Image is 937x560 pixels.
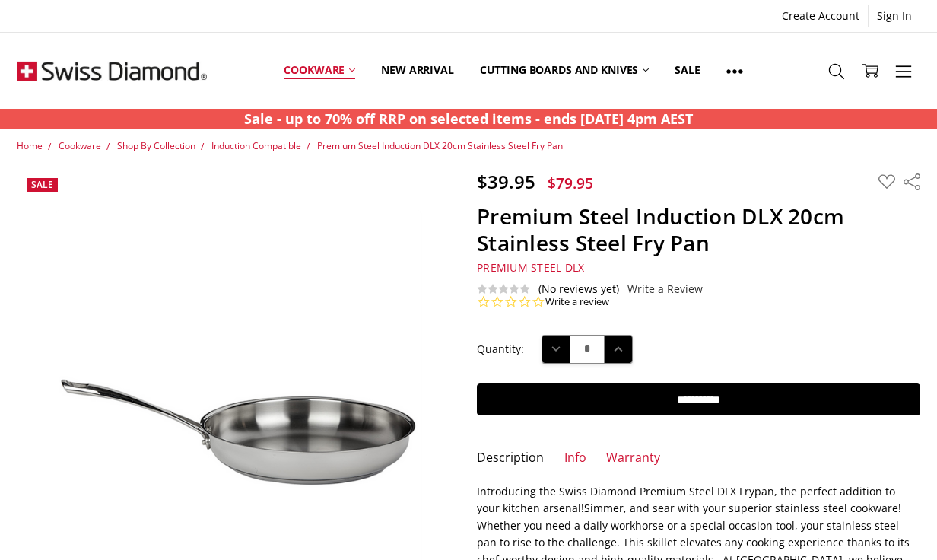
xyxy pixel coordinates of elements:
[627,283,703,295] a: Write a Review
[31,178,53,191] span: Sale
[368,37,466,104] a: New arrival
[244,110,693,128] strong: Sale - up to 70% off RRP on selected items - ends [DATE] 4pm AEST
[17,33,207,109] img: Free Shipping On Every Order
[564,450,586,467] a: Info
[211,139,301,152] a: Induction Compatible
[477,341,524,358] label: Quantity:
[713,37,756,105] a: Show All
[17,139,43,152] a: Home
[59,139,101,152] a: Cookware
[467,37,662,104] a: Cutting boards and knives
[477,203,920,256] h1: Premium Steel Induction DLX 20cm Stainless Steel Fry Pan
[606,450,660,467] a: Warranty
[477,169,535,194] span: $39.95
[773,5,868,27] a: Create Account
[271,37,368,104] a: Cookware
[869,5,920,27] a: Sign In
[317,139,563,152] a: Premium Steel Induction DLX 20cm Stainless Steel Fry Pan
[538,283,619,295] span: (No reviews yet)
[545,295,609,309] a: Write a review
[548,173,593,193] span: $79.95
[662,37,713,104] a: Sale
[117,139,195,152] a: Shop By Collection
[477,450,544,467] a: Description
[477,260,584,275] span: Premium Steel DLX
[477,484,895,515] span: Introducing the Swiss Diamond Premium Steel DLX Frypan, the perfect addition to your kitchen arse...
